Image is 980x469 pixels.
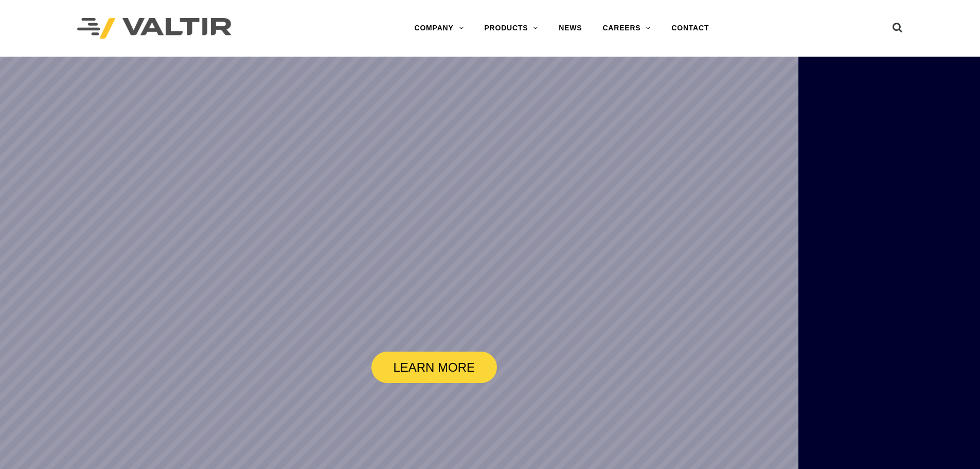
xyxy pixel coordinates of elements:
img: Valtir [77,18,231,39]
a: CAREERS [592,18,661,39]
a: PRODUCTS [474,18,548,39]
a: LEARN MORE [371,352,497,383]
a: COMPANY [404,18,474,39]
a: CONTACT [661,18,719,39]
a: NEWS [548,18,592,39]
